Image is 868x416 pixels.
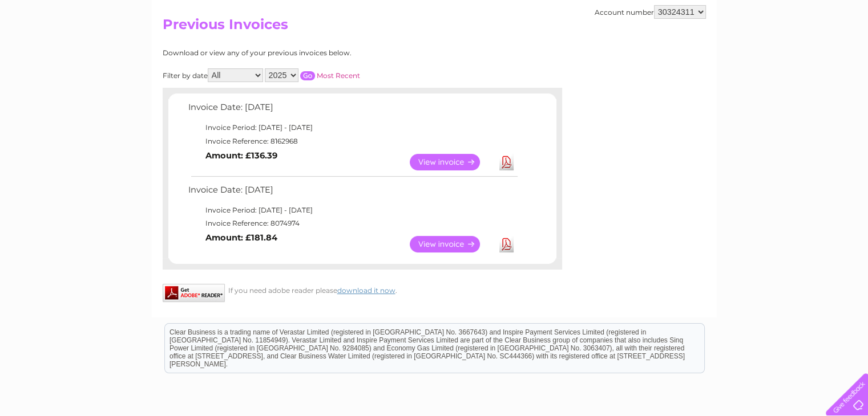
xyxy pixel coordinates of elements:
a: Log out [830,48,857,57]
td: Invoice Date: [DATE] [185,100,519,121]
a: View [410,236,494,252]
a: 0333 014 3131 [653,6,732,20]
a: Download [499,154,514,170]
a: Most Recent [317,71,360,80]
div: Account number [595,5,706,19]
td: Invoice Reference: 8074974 [185,217,519,230]
a: download it now [337,286,395,295]
a: Contact [792,48,820,57]
div: Clear Business is a trading name of Verastar Limited (registered in [GEOGRAPHIC_DATA] No. 3667643... [165,6,704,55]
b: Amount: £181.84 [205,233,277,243]
a: Water [667,48,689,57]
a: Telecoms [728,48,762,57]
td: Invoice Date: [DATE] [185,182,519,203]
img: logo.png [30,30,88,64]
td: Invoice Period: [DATE] - [DATE] [185,121,519,134]
td: Invoice Reference: 8162968 [185,134,519,148]
div: Filter by date [163,68,462,82]
td: Invoice Period: [DATE] - [DATE] [185,203,519,217]
b: Amount: £136.39 [205,150,277,161]
a: Download [499,236,514,252]
a: View [410,154,494,170]
h2: Previous Invoices [163,17,706,38]
a: Energy [696,48,721,57]
div: Download or view any of your previous invoices below. [163,49,462,57]
a: Blog [769,48,785,57]
div: If you need adobe reader please . [163,284,562,295]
